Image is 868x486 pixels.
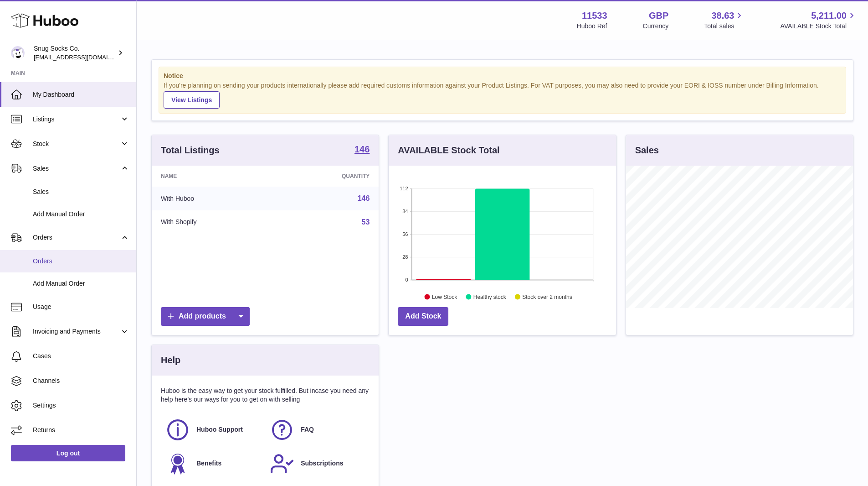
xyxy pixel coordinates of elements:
[164,91,220,109] a: View Listings
[152,210,274,234] td: With Shopify
[473,293,507,300] text: Healthy stock
[301,459,343,468] span: Subscriptions
[270,451,365,476] a: Subscriptions
[270,418,365,442] a: FAQ
[274,166,379,187] th: Quantity
[196,425,243,434] span: Huboo Support
[301,425,314,434] span: FAQ
[780,10,857,31] a: 5,211.00 AVAILABLE Stock Total
[11,445,125,461] a: Log out
[164,72,841,80] strong: Notice
[358,194,370,202] a: 146
[33,257,129,266] span: Orders
[398,307,448,326] a: Add Stock
[33,164,120,173] span: Sales
[400,186,408,191] text: 112
[577,22,607,31] div: Huboo Ref
[164,81,841,109] div: If you're planning on sending your products internationally please add required customs informati...
[780,22,857,31] span: AVAILABLE Stock Total
[711,10,734,22] span: 38.63
[704,22,745,31] span: Total sales
[161,387,370,404] p: Huboo is the easy way to get your stock fulfilled. But incase you need any help here's our ways f...
[403,254,408,260] text: 28
[11,46,25,60] img: info@snugsocks.co.uk
[354,145,370,154] strong: 146
[33,188,129,196] span: Sales
[152,166,274,187] th: Name
[643,22,669,31] div: Currency
[432,293,457,300] text: Low Stock
[33,376,129,385] span: Channels
[33,279,129,288] span: Add Manual Order
[582,10,607,22] strong: 11533
[33,401,129,410] span: Settings
[196,459,221,468] span: Benefits
[33,90,129,99] span: My Dashboard
[33,426,129,434] span: Returns
[398,144,499,157] h3: AVAILABLE Stock Total
[406,277,408,282] text: 0
[523,293,572,300] text: Stock over 2 months
[34,44,116,62] div: Snug Socks Co.
[33,233,120,242] span: Orders
[33,327,120,336] span: Invoicing and Payments
[362,218,370,226] a: 53
[811,10,847,22] span: 5,211.00
[649,10,668,22] strong: GBP
[33,140,120,148] span: Stock
[161,354,180,366] h3: Help
[33,115,120,124] span: Listings
[635,144,659,157] h3: Sales
[161,307,250,326] a: Add products
[33,210,129,219] span: Add Manual Order
[704,10,745,31] a: 38.63 Total sales
[34,53,134,61] span: [EMAIL_ADDRESS][DOMAIN_NAME]
[152,187,274,210] td: With Huboo
[33,352,129,361] span: Cases
[165,451,261,476] a: Benefits
[403,231,408,237] text: 56
[161,144,220,157] h3: Total Listings
[354,145,370,156] a: 146
[165,418,261,442] a: Huboo Support
[33,303,129,311] span: Usage
[403,209,408,214] text: 84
